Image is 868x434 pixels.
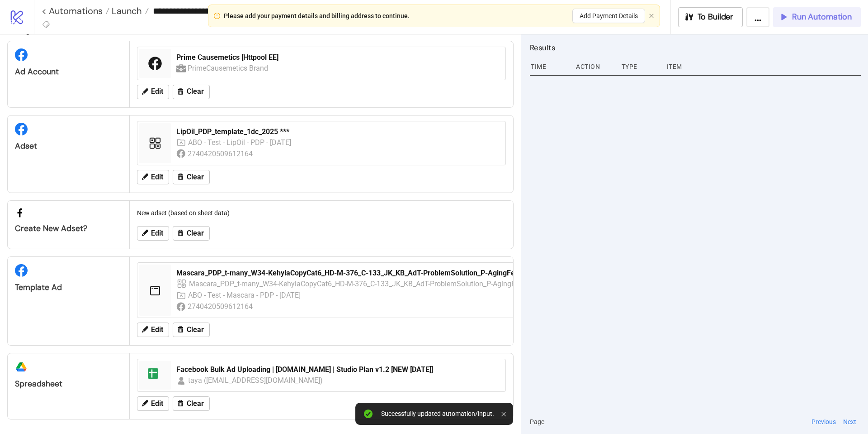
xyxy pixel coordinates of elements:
a: < Automations [42,6,109,15]
div: New adset (based on sheet data) [133,204,509,222]
button: Clear [173,85,210,99]
h2: Results [530,42,861,53]
button: Clear [173,323,210,337]
span: exclamation-circle [214,13,220,19]
span: Edit [151,229,163,237]
span: Edit [151,173,163,181]
button: Clear [173,170,210,184]
button: Next [840,417,859,427]
div: Item [666,58,861,75]
span: Run Automation [792,12,852,22]
span: Add Payment Details [580,12,638,19]
div: 2740420509612164 [188,148,254,159]
span: Clear [187,173,204,181]
span: Edit [151,400,163,408]
button: Clear [173,226,210,241]
div: 2740420509612164 [188,301,254,312]
span: Clear [187,326,204,334]
button: Add Payment Details [572,9,645,23]
div: Time [530,58,569,75]
div: Prime Causemetics [Httpool EE] [176,53,500,63]
div: Adset [15,141,122,151]
div: Create new adset? [15,223,122,234]
a: Launch [109,6,149,15]
button: Edit [137,226,169,241]
div: Ad Account [15,67,122,77]
button: close [649,13,654,19]
button: Clear [173,396,210,411]
button: Previous [809,417,839,427]
button: Run Automation [773,7,861,27]
button: Edit [137,396,169,411]
span: To Builder [698,12,734,22]
div: Spreadsheet [15,379,122,389]
div: ABO - Test - Mascara - PDP - [DATE] [188,289,302,301]
button: Edit [137,323,169,337]
span: Edit [151,87,163,96]
div: Type [621,58,660,75]
button: To Builder [678,7,743,27]
button: Edit [137,170,169,184]
div: Action [575,58,614,75]
span: Clear [187,400,204,408]
div: PrimeCausemetics Brand [188,63,269,74]
div: Please add your payment details and billing address to continue. [224,11,410,21]
div: Template Ad [15,282,122,293]
div: ABO - Test - LipOil - PDP - [DATE] [188,137,292,148]
div: Successfully updated automation/input. [381,410,494,418]
span: Clear [187,229,204,237]
span: Edit [151,326,163,334]
button: Edit [137,85,169,99]
button: ... [746,7,769,27]
div: Facebook Bulk Ad Uploading | [DOMAIN_NAME] | Studio Plan v1.2 [NEW [DATE]] [176,365,500,375]
span: Page [530,417,544,427]
span: Clear [187,87,204,96]
div: taya ([EMAIL_ADDRESS][DOMAIN_NAME]) [188,375,324,386]
span: Launch [109,5,142,17]
div: LipOil_PDP_template_1dc_2025 *** [176,127,500,137]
